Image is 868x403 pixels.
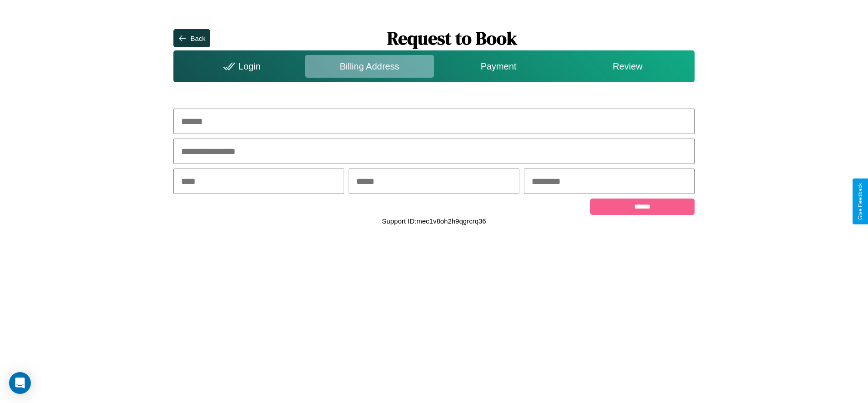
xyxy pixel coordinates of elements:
p: Support ID: mec1v8oh2h9qgrcrq36 [382,215,486,227]
div: Login [176,55,305,78]
h1: Request to Book [210,26,695,50]
button: Back [173,29,210,47]
div: Billing Address [305,55,434,78]
div: Back [190,35,205,42]
div: Give Feedback [857,183,863,220]
div: Payment [434,55,563,78]
div: Open Intercom Messenger [9,372,31,394]
div: Review [563,55,692,78]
